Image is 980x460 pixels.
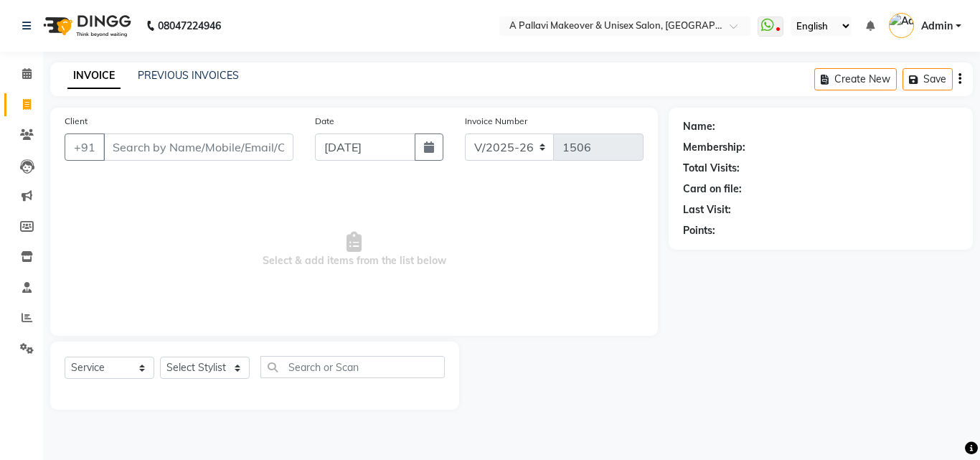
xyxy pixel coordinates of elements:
[103,133,293,161] input: Search by Name/Mobile/Email/Code
[65,133,105,161] button: +91
[683,202,731,217] div: Last Visit:
[260,356,445,378] input: Search or Scan
[158,6,221,46] b: 08047224946
[65,115,88,128] label: Client
[37,6,135,46] img: logo
[683,140,745,155] div: Membership:
[67,63,121,89] a: INVOICE
[683,182,742,197] div: Card on file:
[683,161,740,176] div: Total Visits:
[889,13,914,38] img: Admin
[465,115,527,128] label: Invoice Number
[683,223,715,238] div: Points:
[65,178,644,321] span: Select & add items from the list below
[921,19,953,34] span: Admin
[315,115,334,128] label: Date
[814,68,897,90] button: Create New
[138,69,239,82] a: PREVIOUS INVOICES
[683,119,715,134] div: Name:
[903,68,953,90] button: Save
